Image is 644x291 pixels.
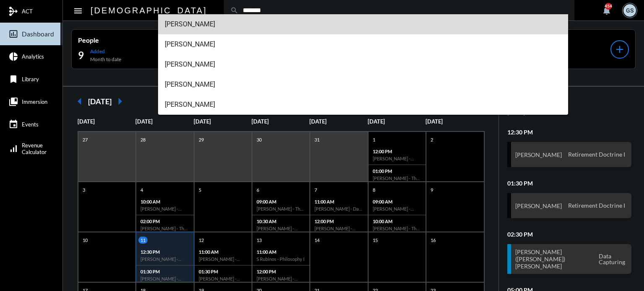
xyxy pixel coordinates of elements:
[373,199,421,204] p: 09:00 AM
[507,97,632,107] h2: AGENDA
[140,256,189,262] h6: [PERSON_NAME] - Retirement Doctrine I
[254,237,264,244] p: 13
[197,186,203,193] p: 5
[140,249,189,255] p: 12:30 PM
[80,186,87,193] p: 3
[165,95,562,115] span: [PERSON_NAME]
[428,136,435,143] p: 2
[22,121,39,128] span: Events
[515,248,597,270] h3: [PERSON_NAME] ([PERSON_NAME]) [PERSON_NAME]
[22,53,44,60] span: Analytics
[165,14,562,34] span: [PERSON_NAME]
[257,199,305,204] p: 09:00 AM
[140,219,189,224] p: 02:00 PM
[312,136,322,143] p: 31
[373,168,421,174] p: 01:00 PM
[78,118,135,125] p: [DATE]
[373,226,421,231] h6: [PERSON_NAME] - The Philosophy
[373,149,421,154] p: 12:00 PM
[8,52,18,62] mat-icon: pie_chart
[373,156,421,161] h6: [PERSON_NAME] - Action
[252,118,309,125] p: [DATE]
[254,136,264,143] p: 30
[8,119,18,129] mat-icon: event
[8,74,18,84] mat-icon: bookmark
[22,76,39,82] span: Library
[257,256,305,262] h6: S Rubinos - Philosophy I
[90,56,121,62] p: Month to date
[605,3,612,10] div: 454
[314,219,363,224] p: 12:00 PM
[428,237,438,244] p: 16
[314,226,363,231] h6: [PERSON_NAME] - Investment
[507,180,632,187] h2: 01:30 PM
[428,186,435,193] p: 9
[602,5,612,15] mat-icon: notifications
[112,93,128,110] mat-icon: arrow_right
[257,276,305,281] h6: [PERSON_NAME] - Action
[623,4,636,17] div: GS
[515,151,562,158] h3: [PERSON_NAME]
[257,206,305,211] h6: [PERSON_NAME] - The Philosophy
[138,186,145,193] p: 4
[566,202,627,209] span: Retirement Doctrine I
[371,136,377,143] p: 1
[597,252,627,266] span: Data Capturing
[165,75,562,95] span: [PERSON_NAME]
[197,136,206,143] p: 29
[197,237,206,244] p: 12
[8,97,18,107] mat-icon: collections_bookmark
[199,249,247,255] p: 11:00 AM
[140,226,189,231] h6: [PERSON_NAME] - The Philosophy
[314,206,363,211] h6: [PERSON_NAME] - Data Capturing
[371,237,380,244] p: 15
[257,249,305,255] p: 11:00 AM
[165,54,562,75] span: [PERSON_NAME]
[135,118,193,125] p: [DATE]
[140,199,189,204] p: 10:00 AM
[22,142,47,155] span: Revenue Calculator
[73,6,83,16] mat-icon: Side nav toggle icon
[199,256,247,262] h6: [PERSON_NAME] - Philosophy I
[22,98,47,105] span: Immersion
[254,186,261,193] p: 6
[257,219,305,224] p: 10:30 AM
[165,34,562,54] span: [PERSON_NAME]
[426,118,483,125] p: [DATE]
[368,118,426,125] p: [DATE]
[312,186,319,193] p: 7
[257,269,305,274] p: 12:00 PM
[515,202,562,209] h3: [PERSON_NAME]
[78,49,84,62] h2: 9
[140,206,189,211] h6: [PERSON_NAME] - Verification
[8,6,18,16] mat-icon: mediation
[507,231,632,238] h2: 02:30 PM
[80,136,90,143] p: 27
[140,276,189,281] h6: [PERSON_NAME] - Retirement Doctrine I
[78,36,181,44] p: People
[22,30,54,38] span: Dashboard
[8,29,18,39] mat-icon: insert_chart_outlined
[80,237,90,244] p: 10
[507,109,632,116] p: [DATE]
[140,269,189,274] p: 01:30 PM
[8,144,18,154] mat-icon: signal_cellular_alt
[309,118,367,125] p: [DATE]
[88,97,112,106] h2: [DATE]
[566,151,627,158] span: Retirement Doctrine I
[314,199,363,204] p: 11:00 AM
[138,237,148,244] p: 11
[22,8,33,15] span: ACT
[371,186,377,193] p: 8
[373,206,421,211] h6: [PERSON_NAME] - [PERSON_NAME] - Data Capturing
[507,129,632,136] h2: 12:30 PM
[70,2,86,19] button: Toggle sidenav
[91,4,207,17] h2: [DEMOGRAPHIC_DATA]
[373,219,421,224] p: 10:00 AM
[138,136,148,143] p: 28
[199,269,247,274] p: 01:30 PM
[614,44,626,55] mat-icon: add
[257,226,305,231] h6: [PERSON_NAME] - Action
[230,6,239,15] mat-icon: search
[373,175,421,181] h6: [PERSON_NAME] - The Philosophy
